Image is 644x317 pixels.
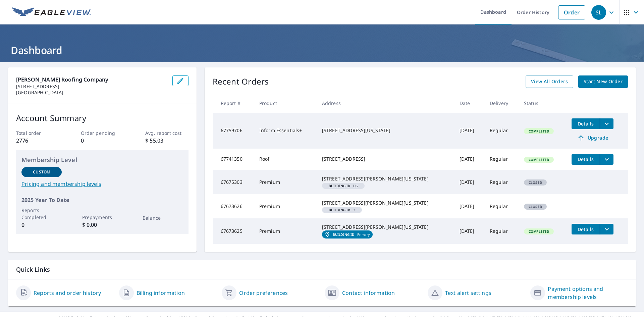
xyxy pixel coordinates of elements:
[82,214,122,221] p: Prepayments
[254,218,317,244] td: Premium
[16,90,167,96] p: [GEOGRAPHIC_DATA]
[239,289,288,297] a: Order preferences
[317,93,454,113] th: Address
[16,75,167,84] p: [PERSON_NAME] Roofing Company
[254,194,317,218] td: Premium
[576,226,596,232] span: Details
[213,113,254,149] td: 67759706
[145,129,188,137] p: Avg. report cost
[342,289,395,297] a: Contact information
[213,149,254,170] td: 67741350
[21,221,62,229] p: 0
[213,218,254,244] td: 67673625
[531,77,568,86] span: View All Orders
[333,232,355,236] em: Building ID
[572,224,600,234] button: detailsBtn-67673625
[454,170,484,194] td: [DATE]
[484,149,519,170] td: Regular
[572,118,600,129] button: detailsBtn-67759706
[454,149,484,170] td: [DATE]
[322,156,449,162] div: [STREET_ADDRESS]
[576,120,596,127] span: Details
[33,169,50,175] p: Custom
[484,93,519,113] th: Delivery
[484,218,519,244] td: Regular
[454,113,484,149] td: [DATE]
[525,204,546,209] span: Closed
[213,194,254,218] td: 67673626
[584,77,623,86] span: Start New Order
[572,154,600,165] button: detailsBtn-67741350
[484,194,519,218] td: Regular
[81,129,124,137] p: Order pending
[576,134,609,142] span: Upgrade
[16,137,59,145] p: 2776
[213,170,254,194] td: 67675303
[16,265,628,274] p: Quick Links
[16,129,59,137] p: Total order
[137,289,185,297] a: Billing information
[145,137,188,145] p: $ 55.03
[572,133,613,143] a: Upgrade
[325,184,362,188] span: DG
[81,137,124,145] p: 0
[8,43,636,57] h1: Dashboard
[21,196,183,204] p: 2025 Year To Date
[322,200,449,206] div: [STREET_ADDRESS][PERSON_NAME][US_STATE]
[322,224,449,230] div: [STREET_ADDRESS][PERSON_NAME][US_STATE]
[329,184,351,188] em: Building ID
[254,93,317,113] th: Product
[525,157,553,162] span: Completed
[445,289,491,297] a: Text alert settings
[576,156,596,162] span: Details
[454,194,484,218] td: [DATE]
[254,149,317,170] td: Roof
[254,170,317,194] td: Premium
[254,113,317,149] td: Inform Essentials+
[525,180,546,185] span: Closed
[600,118,613,129] button: filesDropdownBtn-67759706
[213,93,254,113] th: Report #
[34,289,101,297] a: Reports and order history
[325,208,359,212] span: 2
[578,75,628,88] a: Start New Order
[525,229,553,234] span: Completed
[591,5,606,20] div: SL
[16,84,167,90] p: [STREET_ADDRESS]
[525,129,553,134] span: Completed
[484,170,519,194] td: Regular
[454,93,484,113] th: Date
[454,218,484,244] td: [DATE]
[322,175,449,182] div: [STREET_ADDRESS][PERSON_NAME][US_STATE]
[12,7,91,17] img: EV Logo
[16,112,189,124] p: Account Summary
[322,127,449,134] div: [STREET_ADDRESS][US_STATE]
[329,208,351,212] em: Building ID
[558,5,585,19] a: Order
[526,75,573,88] a: View All Orders
[21,207,62,221] p: Reports Completed
[21,155,183,164] p: Membership Level
[82,221,122,229] p: $ 0.00
[213,75,269,88] p: Recent Orders
[484,113,519,149] td: Regular
[519,93,566,113] th: Status
[21,180,183,188] a: Pricing and membership levels
[322,230,373,239] a: Building IDPrimary
[548,285,628,301] a: Payment options and membership levels
[143,214,183,221] p: Balance
[600,154,613,165] button: filesDropdownBtn-67741350
[600,224,613,234] button: filesDropdownBtn-67673625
